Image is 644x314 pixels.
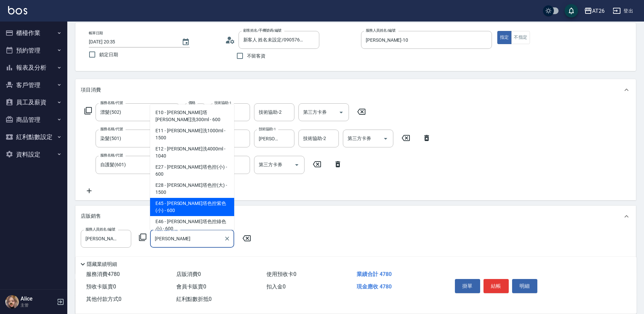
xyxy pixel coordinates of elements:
button: 商品管理 [3,111,65,129]
div: AT26 [592,7,605,15]
span: 現金應收 4780 [357,283,392,290]
button: 指定 [497,31,512,44]
span: E27 - [PERSON_NAME]塔色控(小) - 600 [150,162,234,180]
button: 櫃檯作業 [3,24,65,42]
span: 不留客資 [247,53,266,60]
h5: Alice [21,295,55,302]
label: 服務人員姓名/編號 [85,227,115,232]
span: E12 - [PERSON_NAME]洗4000ml - 1040 [150,143,234,162]
span: 會員卡販賣 0 [176,283,206,290]
label: 帳單日期 [89,31,103,36]
p: 隱藏業績明細 [87,261,117,268]
button: save [565,4,578,18]
span: E11 - [PERSON_NAME]洗1000ml - 1500 [150,125,234,143]
input: YYYY/MM/DD hh:mm [89,36,175,47]
button: 結帳 [484,279,509,293]
span: E28 - [PERSON_NAME]塔色控(大) - 1500 [150,180,234,198]
button: 登出 [610,5,636,17]
button: AT26 [581,4,607,18]
button: 明細 [512,279,537,293]
button: Choose date, selected date is 2025-08-25 [178,34,194,50]
label: 技術協助-1 [214,100,231,105]
p: 主管 [21,302,55,308]
p: 項目消費 [81,86,101,94]
button: 紅利點數設定 [3,128,65,146]
button: Open [336,107,347,118]
span: E45 - [PERSON_NAME]塔色控紫色(小) - 600 [150,198,234,216]
label: 技術協助-1 [259,127,276,132]
label: 價格 [188,100,195,105]
label: 服務名稱/代號 [100,100,123,105]
button: 預約管理 [3,42,65,59]
div: 店販銷售 [75,206,636,227]
img: Person [5,295,19,309]
label: 顧客姓名/手機號碼/編號 [243,28,282,33]
button: Open [291,160,302,170]
button: 掛單 [455,279,480,293]
button: 員工及薪資 [3,94,65,111]
div: 項目消費 [75,79,636,101]
span: E46 - [PERSON_NAME]塔色控綠色小) - 600 [150,216,234,234]
button: 客戶管理 [3,76,65,94]
span: 服務消費 4780 [86,271,120,277]
button: 資料設定 [3,146,65,163]
img: Logo [8,6,27,14]
p: 店販銷售 [81,213,101,220]
span: 預收卡販賣 0 [86,283,116,290]
button: 不指定 [511,31,530,44]
label: 服務人員姓名/編號 [366,28,395,33]
span: E10 - [PERSON_NAME]塔[PERSON_NAME]洗300ml - 600 [150,107,234,125]
span: 業績合計 4780 [357,271,392,277]
span: 使用預收卡 0 [266,271,296,277]
span: 店販消費 0 [176,271,201,277]
button: Open [380,133,391,144]
span: 紅利點數折抵 0 [176,296,212,302]
button: 報表及分析 [3,59,65,76]
span: 其他付款方式 0 [86,296,121,302]
span: 鎖定日期 [99,51,118,58]
span: 扣入金 0 [266,283,286,290]
button: Clear [222,234,232,243]
label: 服務名稱/代號 [100,127,123,132]
label: 服務名稱/代號 [100,153,123,158]
label: 商品代號/名稱 [155,227,177,232]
